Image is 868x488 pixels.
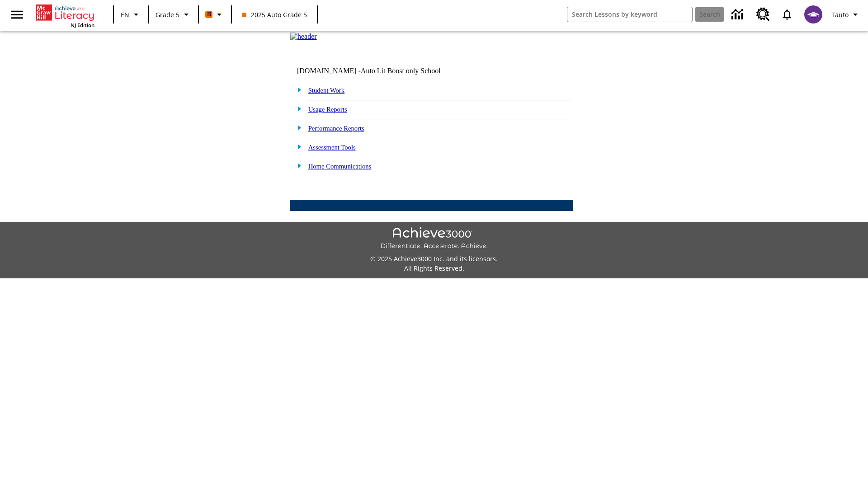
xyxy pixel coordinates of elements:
img: plus.gif [292,104,302,113]
a: Assessment Tools [308,144,356,151]
span: EN [121,10,129,19]
a: Usage Reports [308,106,347,113]
a: Data Center [726,2,751,27]
span: Tauto [831,10,849,19]
a: Performance Reports [308,125,364,132]
button: Grade: Grade 5, Select a grade [152,6,195,23]
button: Boost Class color is orange. Change class color [202,6,228,23]
img: plus.gif [292,161,302,169]
button: Select a new avatar [799,3,828,26]
a: Notifications [775,3,799,26]
a: Student Work [308,87,344,94]
img: plus.gif [292,85,302,94]
img: plus.gif [292,123,302,131]
nobr: Auto Lit Boost only School [361,67,441,75]
img: Achieve3000 Differentiate Accelerate Achieve [380,227,488,250]
td: [DOMAIN_NAME] - [297,67,463,75]
span: B [207,9,211,20]
span: 2025 Auto Grade 5 [242,10,307,19]
span: Grade 5 [156,10,179,19]
img: avatar image [804,5,822,23]
button: Open side menu [4,1,30,28]
div: Home [36,3,94,28]
input: search field [567,7,692,22]
button: Language: EN, Select a language [117,6,146,23]
a: Resource Center, Will open in new tab [751,2,775,27]
a: Home Communications [308,163,372,170]
img: plus.gif [292,142,302,150]
span: NJ Edition [71,22,94,28]
button: Profile/Settings [828,6,864,23]
img: header [290,33,317,41]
